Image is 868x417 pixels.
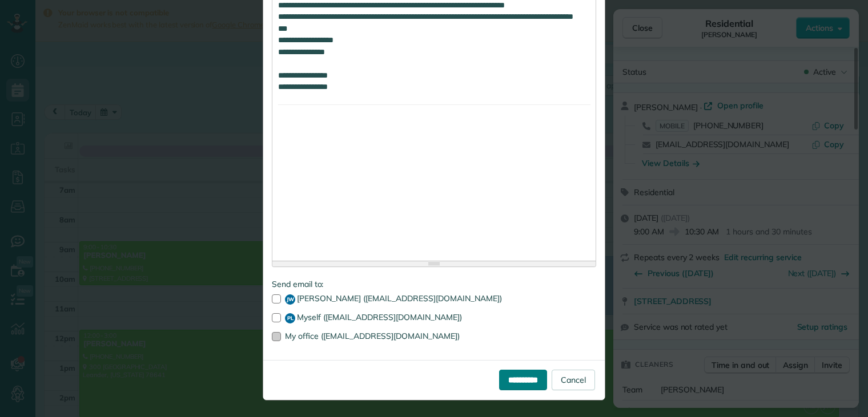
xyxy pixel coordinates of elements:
label: [PERSON_NAME] ([EMAIL_ADDRESS][DOMAIN_NAME]) [272,294,596,305]
label: Myself ([EMAIL_ADDRESS][DOMAIN_NAME]) [272,313,596,323]
span: PL [285,313,295,323]
div: Resize [272,261,596,266]
span: JW [285,294,295,305]
label: My office ([EMAIL_ADDRESS][DOMAIN_NAME]) [272,332,596,340]
label: Send email to: [272,278,596,290]
a: Cancel [552,370,595,390]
